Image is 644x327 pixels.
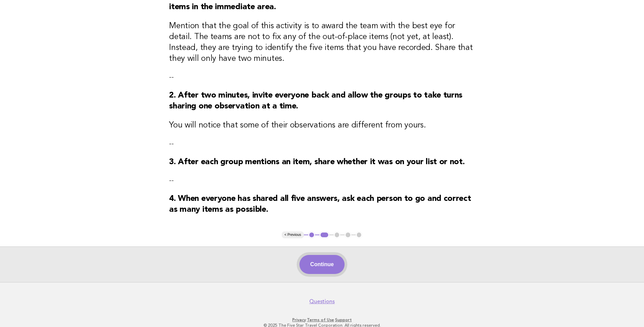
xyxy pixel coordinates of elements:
p: -- [169,176,475,185]
a: Support [335,317,352,322]
h3: Mention that the goal of this activity is to award the team with the best eye for detail. The tea... [169,21,475,64]
button: Continue [299,255,345,274]
p: · · [114,317,530,323]
h3: You will notice that some of their observations are different from yours. [169,120,475,131]
strong: 3. After each group mentions an item, share whether it was on your list or not. [169,158,464,166]
strong: 4. When everyone has shared all five answers, ask each person to go and correct as many items as ... [169,195,471,214]
strong: 2. After two minutes, invite everyone back and allow the groups to take turns sharing one observa... [169,91,462,110]
button: < Previous [282,231,304,238]
p: -- [169,139,475,149]
button: 2 [319,231,329,238]
p: -- [169,72,475,82]
button: 1 [308,231,315,238]
a: Privacy [292,317,306,322]
a: Questions [309,298,335,305]
a: Terms of Use [307,317,334,322]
